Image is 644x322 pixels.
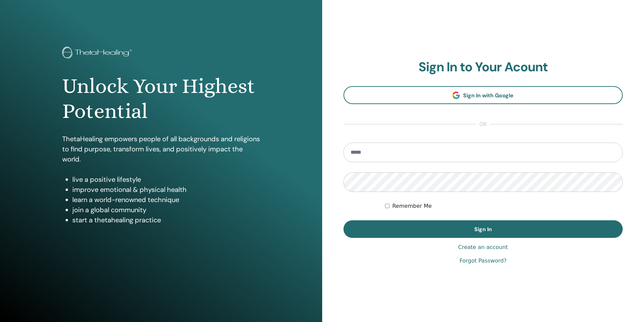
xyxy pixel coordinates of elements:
[343,86,623,104] a: Sign In with Google
[385,202,623,210] div: Keep me authenticated indefinitely or until I manually logout
[62,74,260,124] h1: Unlock Your Highest Potential
[343,59,623,75] h2: Sign In to Your Acount
[62,134,260,164] p: ThetaHealing empowers people of all backgrounds and religions to find purpose, transform lives, a...
[463,92,514,99] span: Sign In with Google
[458,243,508,251] a: Create an account
[72,215,260,225] li: start a thetahealing practice
[476,120,490,128] span: or
[392,202,432,210] label: Remember Me
[72,184,260,195] li: improve emotional & physical health
[459,257,506,265] a: Forgot Password?
[72,195,260,205] li: learn a world-renowned technique
[343,220,623,238] button: Sign In
[72,174,260,184] li: live a positive lifestyle
[72,205,260,215] li: join a global community
[474,226,492,233] span: Sign In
